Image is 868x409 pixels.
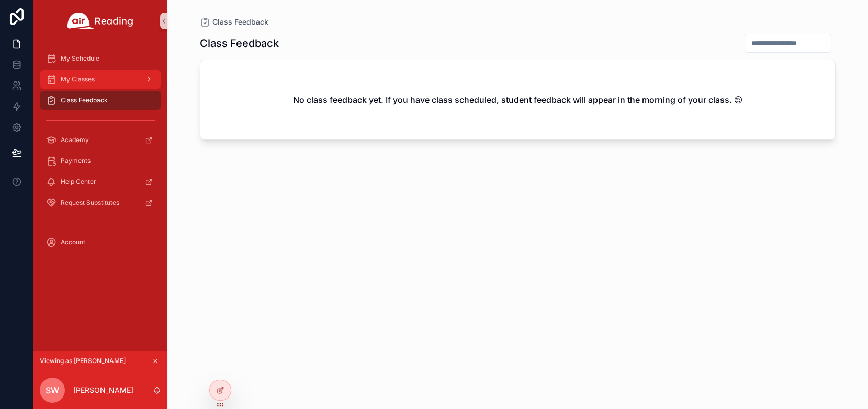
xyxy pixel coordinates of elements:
[73,385,133,395] p: [PERSON_NAME]
[40,91,161,110] a: Class Feedback
[40,131,161,149] a: Academy
[200,36,279,51] h1: Class Feedback
[40,233,161,252] a: Account
[61,238,85,247] span: Account
[40,151,161,170] a: Payments
[40,49,161,68] a: My Schedule
[40,70,161,89] a: My Classes
[61,54,99,63] span: My Schedule
[61,157,91,165] span: Payments
[61,96,108,104] span: Class Feedback
[67,13,133,29] img: App logo
[293,94,743,106] h2: No class feedback yet. If you have class scheduled, student feedback will appear in the morning o...
[61,75,95,84] span: My Classes
[40,193,161,212] a: Request Substitutes
[40,357,126,365] span: Viewing as [PERSON_NAME]
[61,136,89,144] span: Academy
[33,42,167,265] div: scrollable content
[61,198,119,207] span: Request Substitutes
[61,178,96,186] span: Help Center
[40,172,161,191] a: Help Center
[212,17,268,27] span: Class Feedback
[46,384,59,396] span: SW
[200,17,268,27] a: Class Feedback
